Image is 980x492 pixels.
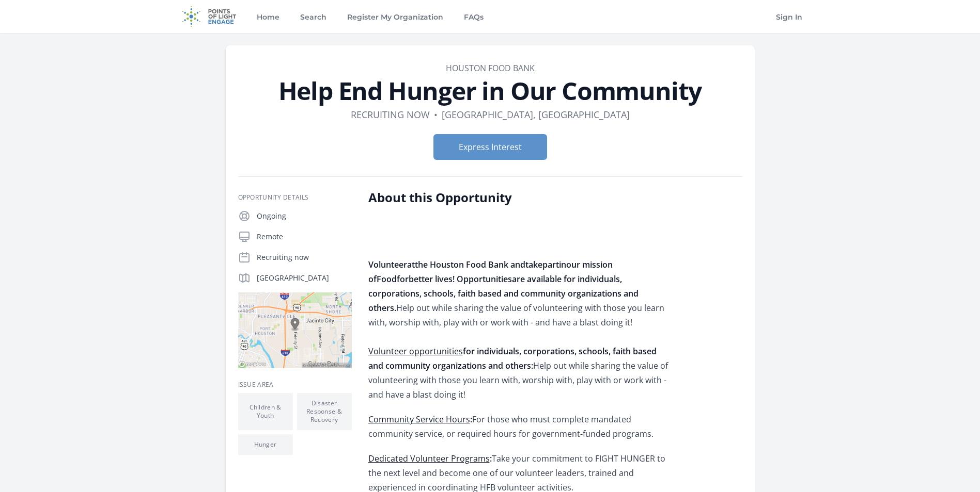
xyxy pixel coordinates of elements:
[368,453,490,464] a: Dedicated Volunteer Programs
[368,257,671,402] p: Help out while sharing the value of volunteering with those you learn with, worship with, play wi...
[368,259,639,314] strong: Volunteeratthe Houston Food Bank andtakepartinour mission ofFoodforbetter lives! Opportunitiesare...
[257,232,352,242] p: Remote
[257,273,352,283] p: [GEOGRAPHIC_DATA]
[368,453,492,464] strong: :
[297,393,352,430] li: Disaster Response & Recovery
[257,252,352,263] p: Recruiting now
[238,381,352,389] h3: Issue area
[238,193,352,202] h3: Opportunity Details
[238,78,742,103] h1: Help End Hunger in Our Community
[257,211,352,221] p: Ongoing
[433,134,547,160] button: Express Interest
[434,107,438,122] div: •
[238,434,293,455] li: Hunger
[368,414,472,425] strong: :
[351,107,430,122] dd: Recruiting now
[442,107,630,122] dd: [GEOGRAPHIC_DATA], [GEOGRAPHIC_DATA]
[446,62,535,74] a: Houston Food Bank
[238,393,293,430] li: Children & Youth
[368,189,671,206] h2: About this Opportunity
[368,346,463,357] a: Volunteer opportunities
[238,292,352,368] img: Map
[368,346,657,371] strong: for individuals, corporations, schools, faith based and community organizations and others:
[368,414,470,425] a: Community Service Hours
[368,412,671,441] p: For those who must complete mandated community service, or required hours for government-funded p...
